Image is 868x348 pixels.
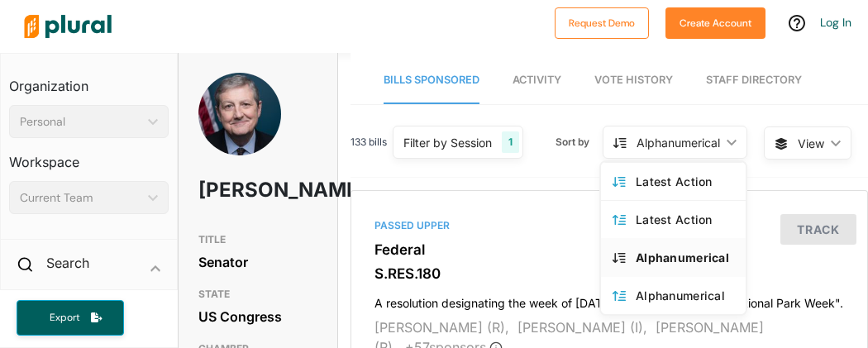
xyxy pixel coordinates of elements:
[384,74,479,86] span: Bills Sponsored
[38,311,91,325] span: Export
[513,74,561,86] span: Activity
[555,13,649,31] a: Request Demo
[636,212,734,226] div: Latest Action
[198,73,281,174] img: Headshot of John Neely Kennedy
[665,13,765,31] a: Create Account
[198,165,269,215] h1: [PERSON_NAME]
[46,254,89,272] h2: Search
[706,57,802,104] a: Staff Directory
[384,57,479,104] a: Bills Sponsored
[601,238,746,276] a: Alphanumerical
[17,300,124,336] button: Export
[517,319,647,336] span: [PERSON_NAME] (I),
[665,7,765,39] button: Create Account
[374,218,844,233] div: Passed Upper
[555,7,649,39] button: Request Demo
[637,134,720,151] div: Alphanumerical
[198,230,317,250] h3: TITLE
[636,250,734,265] div: Alphanumerical
[780,214,856,245] button: Track
[9,62,169,98] h3: Organization
[374,288,844,311] h4: A resolution designating the week of [DATE] through [DATE], as "National Park Week".
[20,113,141,131] div: Personal
[351,135,387,150] span: 133 bills
[403,134,492,151] div: Filter by Session
[198,284,317,304] h3: STATE
[636,288,734,303] div: Alphanumerical
[9,138,169,174] h3: Workspace
[601,200,746,238] a: Latest Action
[556,135,603,150] span: Sort by
[20,189,141,207] div: Current Team
[374,319,509,336] span: [PERSON_NAME] (R),
[502,131,519,153] div: 1
[594,57,673,104] a: Vote History
[198,250,317,274] div: Senator
[374,241,844,258] h3: Federal
[594,74,673,86] span: Vote History
[198,304,317,329] div: US Congress
[820,15,851,30] a: Log In
[513,57,561,104] a: Activity
[601,162,746,200] a: Latest Action
[601,276,746,314] a: Alphanumerical
[374,265,844,282] h3: S.RES.180
[636,174,734,188] div: Latest Action
[798,135,824,152] span: View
